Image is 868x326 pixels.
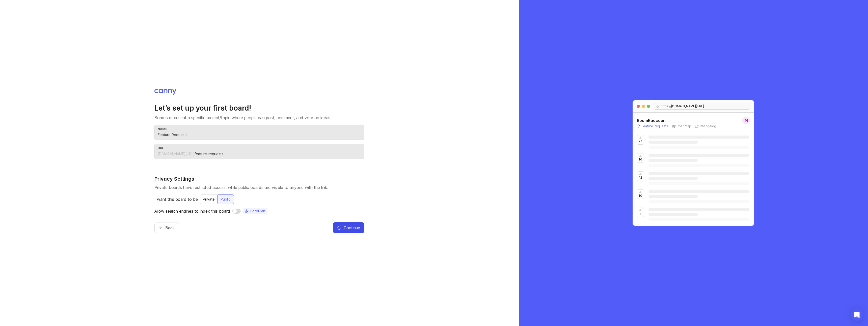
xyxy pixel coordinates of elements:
[637,117,666,123] h5: RoomRaccoon
[158,127,361,131] div: name
[333,222,364,233] button: Continue
[154,115,364,121] p: Boards represent a specific project/topic where people can post, comment, and vote on ideas.
[344,225,360,231] span: Continue
[851,309,863,321] div: Open Intercom Messenger
[671,104,704,108] span: [DOMAIN_NAME][URL]
[158,132,361,138] input: Feature Requests
[154,222,179,233] button: Back
[639,194,642,198] p: 10
[217,194,234,204] button: Public
[250,209,265,214] span: Core Plan
[165,225,175,231] span: Back
[659,104,671,108] span: https://
[200,194,218,204] button: Private
[154,196,198,202] p: I want this board to be
[700,124,716,128] p: Changelog
[158,151,195,156] div: [DOMAIN_NAME][URL]
[158,146,361,150] div: url
[641,124,668,128] p: Feature Requests
[742,117,750,124] div: N
[639,157,642,161] p: 16
[154,184,364,190] p: Private boards have restricted access, while public boards are visible to anyone with the link.
[195,151,361,157] input: feature-requests
[639,176,642,180] p: 12
[640,212,641,216] p: 7
[154,104,364,113] h2: Let’s set up your first board!
[154,89,176,95] img: Canny logo
[639,139,642,143] p: 24
[154,208,230,214] p: Allow search engines to index this board
[154,175,364,182] h4: Privacy Settings
[677,124,691,128] p: Roadmap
